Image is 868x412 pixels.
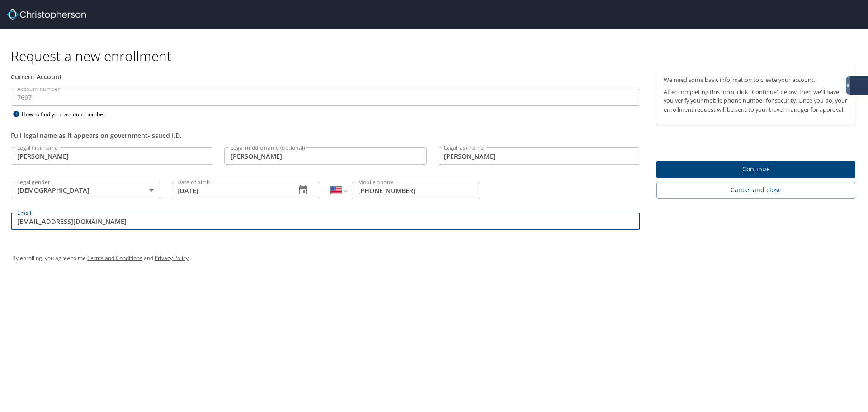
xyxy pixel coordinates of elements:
[11,182,160,199] div: [DEMOGRAPHIC_DATA]
[11,131,640,140] div: Full legal name as it appears on government-issued I.D.
[12,247,856,270] div: By enrolling, you agree to the and .
[11,109,124,120] div: How to find your account number
[7,9,86,20] img: cbt logo
[664,164,848,175] span: Continue
[171,182,288,199] input: MM/DD/YYYY
[87,254,142,262] a: Terms and Conditions
[11,47,863,65] h1: Request a new enrollment
[664,76,848,84] p: We need some basic information to create your account.
[664,185,848,196] span: Cancel and close
[656,182,855,199] button: Cancel and close
[664,88,848,114] p: After completing this form, click "Continue" below, then we'll have you verify your mobile phone ...
[11,72,640,81] div: Current Account
[155,254,189,262] a: Privacy Policy
[352,182,480,199] input: Enter phone number
[656,161,855,179] button: Continue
